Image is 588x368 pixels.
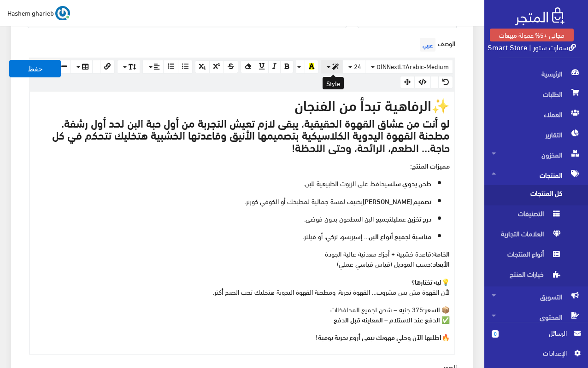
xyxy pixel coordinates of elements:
span: Hashem gharieb [7,7,54,18]
p: قاعدة خشبية + أجزاء معدنية عالية الجودة حسب الموديل (قياس قياسي عملي) [35,248,450,269]
span: العملاء [492,104,581,124]
a: ... Hashem gharieb [7,6,70,20]
p: … إسبريسو، تركي، أو فيلتر. [35,231,431,241]
span: خيارات المنتج [492,266,562,286]
strong: الرفاهية تبدأ من الفنجان [294,93,431,115]
span: اﻹعدادات [499,348,566,358]
a: كل المنتجات [484,185,588,205]
a: خيارات المنتج [484,266,588,286]
button: DINNextLTArabic-Medium [365,60,453,74]
span: الطلبات [492,84,581,104]
a: 0 الرسائل [492,328,581,348]
h2: ✨ [35,96,450,112]
strong: ✅ الدفع عند الاستلام – المعاينة قبل الدفع [334,314,450,324]
span: التسويق [492,286,581,307]
label: الوصف [417,35,455,54]
a: المحتوى [484,307,588,327]
span: المخزون [492,145,581,165]
span: عربي [420,38,435,52]
span: المحتوى [492,307,581,327]
strong: 📦 السعر: [423,304,450,314]
strong: مناسبة لجميع أنواع البن [369,231,431,241]
button: حفظ [9,60,61,77]
span: 24 [354,60,361,72]
strong: طحن يدوي سلس [387,178,431,188]
p: يحافظ على الزيوت الطبيعية للبن. [35,178,431,188]
a: الطلبات [484,84,588,104]
span: التصنيفات [492,205,562,226]
p: 375 جنيه – شحن لجميع المحافظات [35,304,450,324]
span: التقارير [492,124,581,145]
span: كل المنتجات [492,185,562,205]
p: لتجميع البن المطحون بدون فوضى. [35,213,431,223]
p: 🔥 [35,332,450,342]
a: مجاني +5% عمولة مبيعات [490,29,574,41]
span: 0 [492,330,499,338]
div: Style [323,77,344,89]
a: المنتجات [484,165,588,185]
strong: اطلبها الآن وخلي قهوتك تبقى أروع تجربة يومية! [316,332,441,342]
iframe: Drift Widget Chat Controller [11,305,46,340]
a: العلامات التجارية [484,226,588,246]
a: اﻹعدادات [492,348,581,362]
a: سمارت ستور | Smart Store [488,40,576,53]
strong: مميزات المنتج: [410,160,450,170]
h4: لو أنت من عشاق القهوة الحقيقية، يبقى لازم تعيش التجربة من أول حبة البن لحد أول رشفة. مطحنة القهوة... [35,117,450,153]
a: أنواع المنتجات [484,246,588,266]
a: العملاء [484,104,588,124]
strong: ليه تختارها؟ [412,276,441,286]
span: أنواع المنتجات [492,246,562,266]
button: 24 [342,60,365,74]
strong: الأبعاد: [431,258,450,269]
a: المخزون [484,145,588,165]
strong: تصميم [PERSON_NAME] [363,196,431,206]
span: الرئيسية [492,64,581,84]
span: المنتجات [492,165,581,185]
span: DINNextLTArabic-Medium [376,60,449,72]
p: يضيف لمسة جمالية لمطبخك أو الكوفي كورنر. [35,196,431,206]
img: . [515,7,564,25]
span: الرسائل [506,328,567,338]
strong: درج تخزين عملي [394,213,431,223]
strong: الخامة: [431,248,450,258]
a: الرئيسية [484,64,588,84]
a: التصنيفات [484,205,588,226]
img: ... [55,6,70,21]
span: العلامات التجارية [492,226,562,246]
p: 💡 لأن القهوة مش بس مشروب… القهوة تجربة، ومطحنة القهوة اليدوية هتخليك تحب الصبح أكتر. [35,276,450,297]
a: التقارير [484,124,588,145]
